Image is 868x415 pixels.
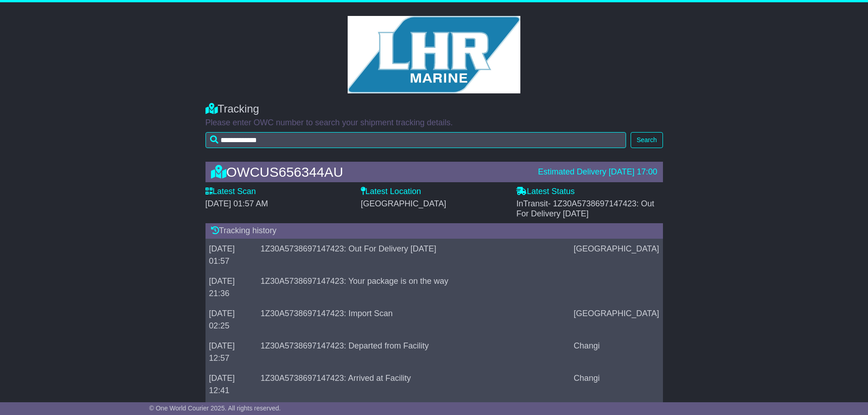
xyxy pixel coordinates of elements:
[631,132,663,148] button: Search
[205,199,268,208] span: [DATE] 01:57 AM
[257,271,570,303] td: 1Z30A5738697147423: Your package is on the way
[257,303,570,336] td: 1Z30A5738697147423: Import Scan
[257,368,570,400] td: 1Z30A5738697147423: Arrived at Facility
[516,199,654,218] span: InTransit
[516,187,575,197] label: Latest Status
[205,102,663,116] div: Tracking
[205,187,256,197] label: Latest Scan
[149,405,281,412] span: © One World Courier 2025. All rights reserved.
[348,16,521,93] img: GetCustomerLogo
[205,118,663,128] p: Please enter OWC number to search your shipment tracking details.
[570,239,663,271] td: [GEOGRAPHIC_DATA]
[205,223,663,239] div: Tracking history
[361,199,446,208] span: [GEOGRAPHIC_DATA]
[361,187,421,197] label: Latest Location
[205,239,257,271] td: [DATE] 01:57
[257,336,570,368] td: 1Z30A5738697147423: Departed from Facility
[205,303,257,336] td: [DATE] 02:25
[570,336,663,368] td: Changi
[570,303,663,336] td: [GEOGRAPHIC_DATA]
[206,164,534,179] div: OWCUS656344AU
[570,368,663,400] td: Changi
[205,368,257,400] td: [DATE] 12:41
[205,336,257,368] td: [DATE] 12:57
[257,239,570,271] td: 1Z30A5738697147423: Out For Delivery [DATE]
[538,167,657,177] div: Estimated Delivery [DATE] 17:00
[205,271,257,303] td: [DATE] 21:36
[516,199,654,218] span: - 1Z30A5738697147423: Out For Delivery [DATE]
